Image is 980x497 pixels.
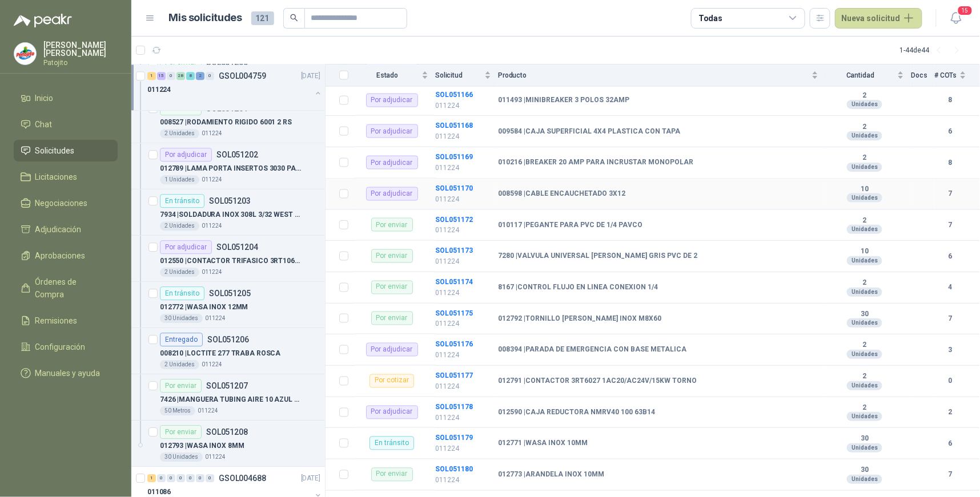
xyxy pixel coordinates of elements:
span: Adjudicación [35,223,82,236]
span: 15 [957,5,973,16]
p: [PERSON_NAME] [PERSON_NAME] [43,41,118,57]
span: search [290,14,298,22]
b: SOL051179 [435,434,473,442]
th: # COTs [934,64,980,87]
div: 30 Unidades [160,452,203,462]
p: 011224 [435,318,491,329]
p: 011224 [198,406,218,415]
div: Entregado [160,333,203,346]
div: Por enviar [160,425,202,439]
a: Por enviarSOL051208012793 |WASA INOX 8MM30 Unidades011224 [131,421,325,467]
a: Remisiones [14,310,118,332]
b: 8 [934,157,966,168]
b: 10 [825,247,904,256]
a: En tránsitoSOL051205012772 |WASA INOX 12MM30 Unidades011224 [131,282,325,328]
span: Chat [35,118,53,131]
span: # COTs [934,71,957,79]
b: SOL051173 [435,247,473,254]
b: 7 [934,469,966,480]
a: SOL051178 [435,403,473,411]
div: Unidades [847,163,882,172]
b: 2 [825,341,904,350]
b: 012773 | ARANDELA INOX 10MM [498,470,604,479]
div: Unidades [847,381,882,390]
div: 15 [157,72,166,80]
a: Adjudicación [14,219,118,240]
div: En tránsito [369,437,414,450]
div: 0 [167,474,175,482]
div: En tránsito [160,286,204,300]
p: 011224 [435,288,491,298]
div: 0 [176,474,185,482]
div: 30 Unidades [160,314,203,323]
p: 012789 | LAMA PORTA INSERTOS 3030 PARA TORNO [160,163,302,174]
p: GSOL004759 [219,72,266,80]
a: Negociaciones [14,192,118,214]
img: Logo peakr [14,14,72,27]
button: Nueva solicitud [835,8,922,29]
b: 2 [825,91,904,100]
p: SOL051205 [209,289,251,297]
span: Configuración [35,341,86,353]
b: 8167 | CONTROL FLUJO EN LINEA CONEXION 1/4 [498,283,658,292]
b: 009584 | CAJA SUPERFICIAL 4X4 PLASTICA CON TAPA [498,127,680,136]
a: 1 15 0 28 8 2 0 GSOL004759[DATE] 011224 [147,69,323,106]
div: 0 [157,474,166,482]
p: SOL051206 [207,336,249,344]
a: Inicio [14,87,118,109]
span: Negociaciones [35,197,88,209]
div: Unidades [847,318,882,328]
b: 2 [825,372,904,381]
div: Unidades [847,131,882,140]
p: 011224 [435,100,491,111]
img: Company Logo [14,43,36,64]
p: SOL051208 [206,428,248,436]
p: 008210 | LOCTITE 277 TRABA ROSCA [160,348,280,359]
th: Estado [355,64,435,87]
div: 8 [186,72,195,80]
div: Unidades [847,193,882,203]
b: 008598 | CABLE ENCAUCHETADO 3X12 [498,189,625,199]
th: Solicitud [435,64,498,87]
span: Cantidad [825,71,895,79]
div: 50 Metros [160,406,195,415]
a: SOL051175 [435,309,473,317]
a: SOL051168 [435,122,473,130]
p: 011224 [202,268,222,277]
p: 011224 [435,256,491,267]
a: SOL051174 [435,278,473,286]
div: 2 Unidades [160,360,199,369]
div: 1 [147,72,156,80]
th: Producto [498,64,825,87]
a: Por adjudicarSOL051202012789 |LAMA PORTA INSERTOS 3030 PARA TORNO1 Unidades011224 [131,143,325,189]
a: Solicitudes [14,140,118,161]
b: 2 [825,403,904,413]
b: SOL051180 [435,465,473,473]
b: SOL051170 [435,184,473,192]
b: SOL051172 [435,216,473,224]
p: GSOL004688 [219,474,266,482]
b: 012771 | WASA INOX 10MM [498,439,588,448]
div: 0 [196,474,204,482]
p: Patojito [43,59,118,66]
div: Unidades [847,100,882,109]
p: SOL051202 [216,151,258,159]
a: Por enviarSOL0512077426 |MANGUERA TUBING AIRE 10 AZUL 6.5MM50 Metros011224 [131,374,325,421]
span: Remisiones [35,314,78,327]
p: [DATE] [301,473,320,484]
a: SOL051176 [435,340,473,348]
b: 2 [825,216,904,225]
span: Órdenes de Compra [35,276,107,301]
p: 7934 | SOLDADURA INOX 308L 3/32 WEST RODE [160,209,302,220]
p: 011224 [435,194,491,205]
b: 3 [934,345,966,355]
b: 4 [934,282,966,293]
th: Docs [911,64,934,87]
th: Cantidad [825,64,911,87]
p: 011224 [435,443,491,454]
a: SOL051169 [435,153,473,161]
a: Aprobaciones [14,245,118,266]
